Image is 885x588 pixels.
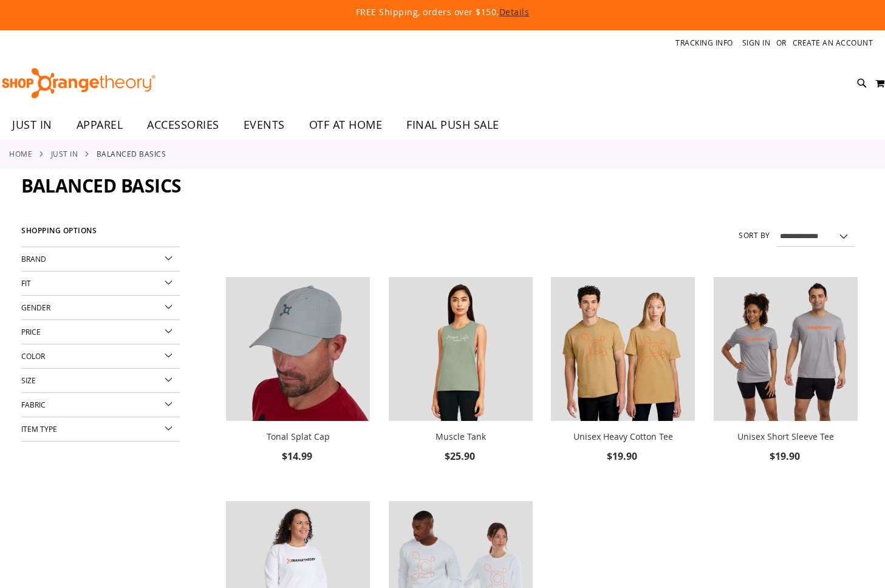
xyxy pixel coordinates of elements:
span: Size [21,375,36,385]
a: Muscle Tank [436,431,486,442]
strong: Shopping Options [21,221,180,247]
a: Tracking Info [675,38,733,48]
a: Details [499,6,530,18]
span: Gender [21,303,50,312]
div: product [708,271,864,496]
a: Sign In [742,38,771,48]
div: product [545,271,701,496]
label: Sort By [739,230,770,241]
span: Fabric [21,400,46,409]
a: Unisex Heavy Cotton Tee [573,431,673,442]
a: FINAL PUSH SALE [394,111,511,139]
a: Create an Account [793,38,873,48]
span: Fit [21,278,31,288]
span: Price [21,327,41,337]
div: Price [21,320,180,344]
a: ACCESSORIES [135,111,231,139]
span: APPAREL [77,111,123,138]
div: product [383,271,539,496]
span: OTF AT HOME [309,111,383,138]
div: product [220,271,376,496]
span: EVENTS [244,111,285,138]
span: Balanced Basics [21,173,182,198]
div: Brand [21,247,180,272]
strong: Balanced Basics [97,148,166,159]
a: Unisex Short Sleeve Tee [714,277,858,423]
p: FREE Shipping, orders over $150. [78,6,807,18]
div: Item Type [21,417,180,442]
a: Home [9,148,32,159]
span: $14.99 [282,450,314,463]
a: Unisex Short Sleeve Tee [737,431,834,442]
div: Size [21,369,180,393]
span: $19.90 [770,450,802,463]
span: JUST IN [12,111,52,138]
a: Tonal Splat Cap [267,431,330,442]
span: Item Type [21,424,57,434]
a: EVENTS [231,111,297,139]
div: Fit [21,272,180,296]
a: Muscle Tank [389,277,533,423]
img: Unisex Short Sleeve Tee [714,277,858,421]
div: Gender [21,296,180,320]
a: JUST IN [51,148,78,159]
span: FINAL PUSH SALE [406,111,499,138]
img: Product image for Grey Tonal Splat Cap [226,277,370,421]
span: Color [21,351,45,361]
a: Unisex Heavy Cotton Tee [551,277,695,423]
a: OTF AT HOME [297,111,395,139]
img: Muscle Tank [389,277,533,421]
span: Brand [21,254,46,264]
span: ACCESSORIES [147,111,219,138]
a: Product image for Grey Tonal Splat Cap [226,277,370,423]
span: $25.90 [445,450,477,463]
div: Fabric [21,393,180,417]
a: APPAREL [64,111,135,139]
span: $19.90 [607,450,639,463]
img: Unisex Heavy Cotton Tee [551,277,695,421]
div: Color [21,344,180,369]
